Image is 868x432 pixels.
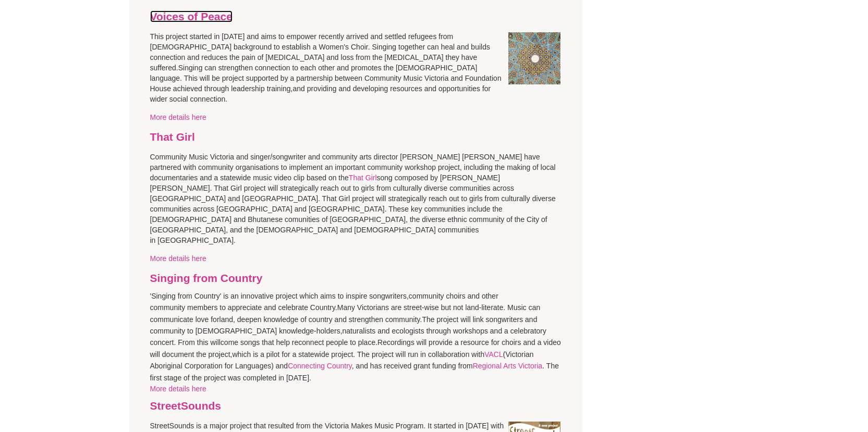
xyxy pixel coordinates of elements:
[219,315,422,324] span: land, deepen knowledge of country and strengthen community.
[150,290,562,384] div: 'Singing from Country' is an innovative project which aims to inspire songwriters,
[150,31,562,104] p: ​This project started in [DATE] and aims to empower recently arrived and settled refugees from [D...
[473,362,543,370] a: Regional Arts Victoria
[150,272,263,284] a: Singing from Country
[221,338,377,347] span: come songs that help reconnect people to place.
[150,10,233,22] a: Voices of Peace
[150,303,541,323] span: Many Victorians are street-wise but not land-literate. Music can communicate love for
[484,350,503,359] a: VACL
[150,327,547,347] span: naturalists and ecologists through workshops and a celebratory concert. From this will
[150,152,562,245] p: Community Music Victoria and singer/songwriter and community arts director [PERSON_NAME] [PERSON_...
[349,174,377,182] a: That Girl
[150,292,498,312] span: community choirs and other community members to appreciate and celebrate Country.
[150,254,206,263] a: More details here
[150,113,206,121] a: More details here
[150,400,222,412] a: StreetSounds
[150,385,206,393] a: More details here
[150,131,195,143] a: That Girl
[150,338,561,358] span: Recordings will provide a resource for choirs and a video will document the project,
[150,350,559,382] span: which is a pilot for a statewide project. The project will run in collaboration with (Victorian A...
[288,362,352,370] a: Connecting Country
